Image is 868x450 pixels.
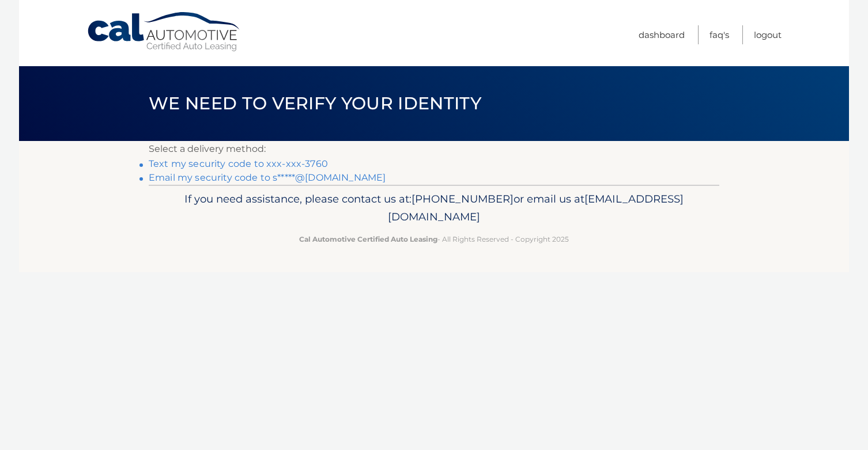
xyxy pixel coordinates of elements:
[412,192,514,205] span: [PHONE_NUMBER]
[639,25,685,44] a: Dashboard
[710,25,729,44] a: FAQ's
[149,141,719,157] p: Select a delivery method:
[149,93,481,114] span: We need to verify your identity
[149,172,386,183] a: Email my security code to s*****@[DOMAIN_NAME]
[86,12,242,52] a: Cal Automotive
[156,233,712,245] p: - All Rights Reserved - Copyright 2025
[156,190,712,227] p: If you need assistance, please contact us at: or email us at
[149,158,328,169] a: Text my security code to xxx-xxx-3760
[299,235,437,243] strong: Cal Automotive Certified Auto Leasing
[754,25,782,44] a: Logout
